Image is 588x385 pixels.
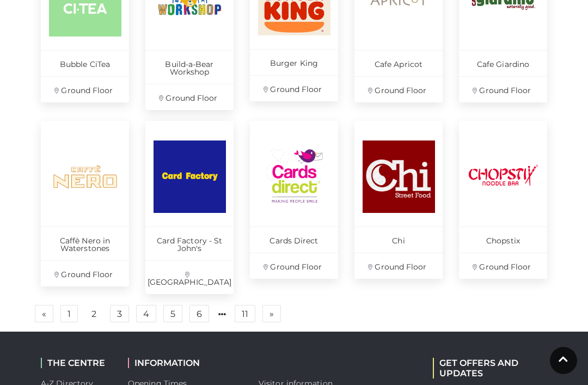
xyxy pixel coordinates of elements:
h2: THE CENTRE [41,358,112,368]
p: Ground Floor [250,75,338,101]
a: 3 [110,305,129,322]
p: Bubble CiTea [41,50,129,76]
p: Ground Floor [459,253,547,279]
p: [GEOGRAPHIC_DATA] [145,260,234,294]
p: Cards Direct [250,227,338,253]
h2: INFORMATION [128,358,242,368]
p: Ground Floor [354,76,443,102]
p: Ground Floor [41,76,129,102]
a: 2 [85,305,103,323]
h2: GET OFFERS AND UPDATES [433,358,547,378]
p: Chopstix [459,227,547,253]
p: Burger King [250,49,338,75]
a: 5 [163,305,182,322]
p: Card Factory - St John's [145,227,234,260]
p: Caffè Nero in Waterstones [41,227,129,260]
a: 4 [136,305,156,322]
p: Ground Floor [250,253,338,279]
p: Cafe Apricot [354,50,443,76]
p: Ground Floor [145,84,234,110]
a: 11 [235,305,255,322]
span: » [269,310,274,317]
p: Chi [354,227,443,253]
p: Build-a-Bear Workshop [145,50,234,84]
p: Ground Floor [41,260,129,286]
a: Card Factory - St John's [GEOGRAPHIC_DATA] [145,121,234,294]
a: 1 [60,305,78,322]
p: Ground Floor [354,253,443,279]
a: Caffè Nero in Waterstones Ground Floor [41,121,129,286]
span: « [42,310,46,317]
a: Chi Ground Floor [354,121,443,279]
a: Next [262,305,281,322]
a: Chopstix Ground Floor [459,121,547,279]
a: 6 [189,305,209,322]
a: Previous [35,305,53,322]
p: Cafe Giardino [459,50,547,76]
p: Ground Floor [459,76,547,102]
a: Cards Direct Ground Floor [250,121,338,279]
